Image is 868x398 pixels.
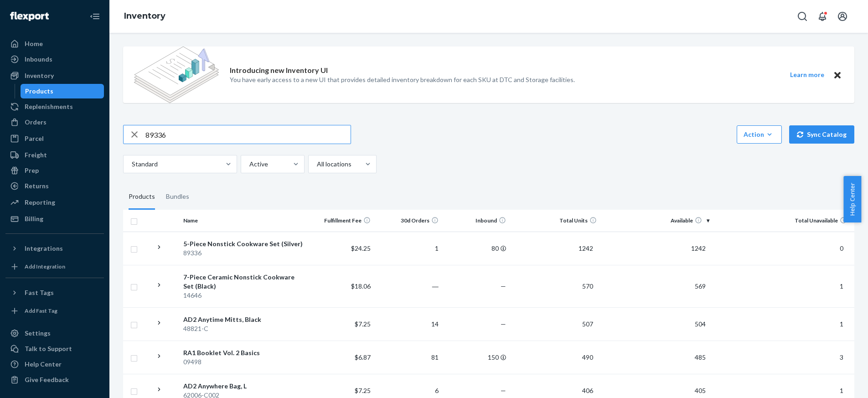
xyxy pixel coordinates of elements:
[5,115,104,129] a: Orders
[131,160,132,169] input: Standard
[180,210,307,232] th: Name
[86,7,104,26] button: Close Navigation
[501,387,506,394] span: —
[442,210,510,232] th: Inbound
[25,39,43,48] div: Home
[117,3,173,30] ol: breadcrumbs
[5,341,104,356] a: Talk to Support
[5,36,104,51] a: Home
[501,282,506,290] span: —
[5,163,104,178] a: Prep
[5,326,104,341] a: Settings
[575,244,597,252] span: 1242
[789,125,854,144] button: Sync Catalog
[784,69,830,81] button: Learn more
[166,184,189,210] div: Bundles
[25,55,52,64] div: Inbounds
[5,148,104,162] a: Freight
[5,179,104,193] a: Returns
[687,244,709,252] span: 1242
[5,241,104,256] button: Integrations
[25,307,57,315] div: Add Fast Tag
[374,210,442,232] th: 30d Orders
[25,166,39,175] div: Prep
[183,382,303,391] div: AD2 Anywhere Bag, L
[248,160,249,169] input: Active
[5,68,104,83] a: Inventory
[307,210,375,232] th: Fulfillment Fee
[510,210,600,232] th: Total Units
[836,282,847,290] span: 1
[836,387,847,394] span: 1
[25,87,53,96] div: Products
[25,329,51,338] div: Settings
[813,7,832,26] button: Open notifications
[691,282,709,290] span: 569
[374,341,442,374] td: 81
[10,12,49,21] img: Flexport logo
[836,353,847,361] span: 3
[25,263,65,270] div: Add Integration
[230,65,328,76] p: Introducing new Inventory UI
[691,353,709,361] span: 485
[744,130,775,139] div: Action
[5,99,104,114] a: Replenishments
[25,150,47,160] div: Freight
[5,52,104,67] a: Inbounds
[501,320,506,328] span: —
[5,131,104,146] a: Parcel
[579,353,597,361] span: 490
[25,118,46,127] div: Orders
[183,248,303,258] div: 89336
[355,353,371,361] span: $6.87
[579,282,597,290] span: 570
[21,84,104,98] a: Products
[25,102,73,111] div: Replenishments
[351,282,371,290] span: $18.06
[25,198,55,207] div: Reporting
[5,212,104,226] a: Billing
[129,184,155,210] div: Products
[355,387,371,394] span: $7.25
[836,244,847,252] span: 0
[145,125,351,144] input: Search inventory by name or sku
[832,69,843,81] button: Close
[793,7,811,26] button: Open Search Box
[183,357,303,367] div: 09498
[5,259,104,274] a: Add Integration
[579,387,597,394] span: 406
[5,304,104,318] a: Add Fast Tag
[134,47,219,103] img: new-reports-banner-icon.82668bd98b6a51aee86340f2a7b77ae3.png
[25,71,54,80] div: Inventory
[183,239,303,248] div: 5-Piece Nonstick Cookware Set (Silver)
[579,320,597,328] span: 507
[836,320,847,328] span: 1
[316,160,317,169] input: All locations
[442,232,510,265] td: 80
[124,11,165,21] a: Inventory
[25,344,72,353] div: Talk to Support
[833,7,852,26] button: Open account menu
[713,210,854,232] th: Total Unavailable
[5,372,104,387] button: Give Feedback
[25,214,43,223] div: Billing
[374,232,442,265] td: 1
[183,348,303,357] div: RA1 Booklet Vol. 2 Basics
[374,265,442,307] td: ―
[442,341,510,374] td: 150
[843,176,861,222] button: Help Center
[183,315,303,324] div: AD2 Anytime Mitts, Black
[691,320,709,328] span: 504
[351,244,371,252] span: $24.25
[183,291,303,300] div: 14646
[183,324,303,333] div: 48821-C
[5,285,104,300] button: Fast Tags
[5,195,104,210] a: Reporting
[25,134,44,143] div: Parcel
[355,320,371,328] span: $7.25
[374,307,442,341] td: 14
[600,210,713,232] th: Available
[737,125,782,144] button: Action
[691,387,709,394] span: 405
